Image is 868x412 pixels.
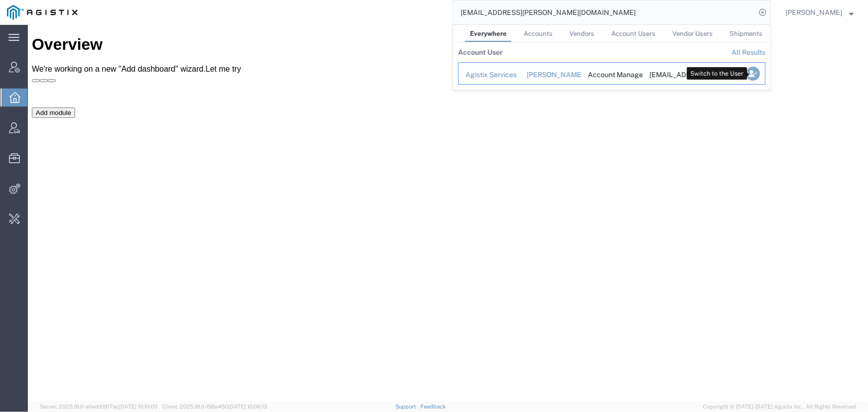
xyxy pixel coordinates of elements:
span: Account Users [611,30,656,37]
table: Search Results [458,42,771,90]
span: Shipments [730,30,763,37]
a: Feedback [420,404,446,410]
div: Active [711,70,734,80]
span: Vendor Users [673,30,713,37]
span: Everywhere [470,30,507,37]
iframe: FS Legacy Container [28,25,868,402]
span: Jenneffer Jahraus [785,7,842,18]
span: Accounts [524,30,553,37]
a: Support [395,404,420,410]
span: [DATE] 10:06:13 [228,404,267,410]
button: Add module [4,83,47,93]
span: [DATE] 10:10:00 [119,404,158,410]
th: Account User [458,42,503,62]
img: logo [7,5,78,20]
div: Abbott Molecular [527,70,575,80]
div: Agistix Services [466,70,513,80]
a: View all account users found by criterion [732,48,766,56]
div: offline_notifications+abbott@agistix.com [650,70,697,80]
span: Server: 2025.18.0-a0edd1917ac [40,404,158,410]
span: Copyright © [DATE]-[DATE] Agistix Inc., All Rights Reserved [703,403,856,411]
div: Account Manager [588,70,636,80]
span: Vendors [570,30,594,37]
input: Search for shipment number, reference number [453,0,756,24]
button: [PERSON_NAME] [785,6,854,18]
a: Let me try [178,40,213,48]
span: Client: 2025.18.0-198a450 [162,404,267,410]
